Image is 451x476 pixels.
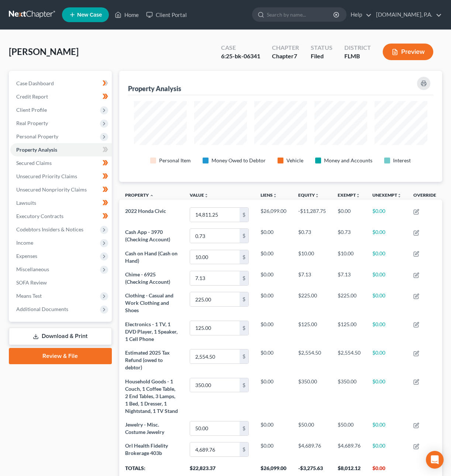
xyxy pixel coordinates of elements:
[292,268,332,289] td: $7.13
[16,186,87,193] span: Unsecured Nonpriority Claims
[10,170,112,183] a: Unsecured Priority Claims
[344,44,371,52] div: District
[125,229,170,242] span: Cash App - 3970 (Checking Account)
[332,317,366,346] td: $125.00
[261,192,277,198] a: Liensunfold_more
[125,321,178,342] span: Electronics - 1 TV, 1 DVD Player, 1 Speaker, 1 Cell Phone
[16,93,48,100] span: Credit Report
[383,44,433,60] button: Preview
[240,229,248,243] div: $
[332,246,366,268] td: $10.00
[16,160,52,166] span: Secured Claims
[347,8,372,21] a: Help
[125,378,178,414] span: Household Goods - 1 Couch, 1 Coffee Table, 2 End Tables, 3 Lamps, 1 Bed, 1 Dresser, 1 Nightstand,...
[128,84,181,93] div: Property Analysis
[366,317,407,346] td: $0.00
[393,157,411,164] div: Interest
[294,52,297,59] span: 7
[9,348,112,364] a: Review & File
[298,192,319,198] a: Equityunfold_more
[397,193,402,198] i: unfold_more
[125,250,178,264] span: Cash on Hand (Cash on Hand)
[426,451,444,469] div: Open Intercom Messenger
[16,279,47,286] span: SOFA Review
[190,442,240,456] input: 0.00
[125,349,170,370] span: Estimated 2025 Tax Refund (owed to debtor)
[125,442,168,456] span: Orl Health Fidelity Brokerage 403b
[10,210,112,223] a: Executory Contracts
[292,375,332,418] td: $350.00
[125,192,154,198] a: Property expand_less
[16,306,68,312] span: Additional Documents
[10,196,112,210] a: Lawsuits
[272,52,299,61] div: Chapter
[332,268,366,289] td: $7.13
[10,276,112,289] a: SOFA Review
[149,193,154,198] i: expand_less
[240,271,248,285] div: $
[240,208,248,222] div: $
[111,8,142,21] a: Home
[16,133,58,139] span: Personal Property
[267,8,334,21] input: Search by name...
[292,439,332,460] td: $4,689.76
[16,239,33,246] span: Income
[125,208,166,214] span: 2022 Honda Civic
[344,52,371,61] div: FLMB
[255,204,292,225] td: $26,099.00
[240,321,248,335] div: $
[9,328,112,345] a: Download & Print
[16,200,36,206] span: Lawsuits
[366,439,407,460] td: $0.00
[10,90,112,103] a: Credit Report
[366,268,407,289] td: $0.00
[16,226,83,232] span: Codebtors Insiders & Notices
[240,378,248,392] div: $
[255,439,292,460] td: $0.00
[338,192,360,198] a: Exemptunfold_more
[16,146,57,153] span: Property Analysis
[16,253,37,259] span: Expenses
[159,157,191,164] div: Personal Item
[240,349,248,363] div: $
[273,193,277,198] i: unfold_more
[332,375,366,418] td: $350.00
[142,8,190,21] a: Client Portal
[372,8,442,21] a: [DOMAIN_NAME], P.A.
[255,317,292,346] td: $0.00
[125,421,164,435] span: Jewelry - Misc. Costume Jewelry
[190,378,240,392] input: 0.00
[190,292,240,306] input: 0.00
[366,346,407,375] td: $0.00
[190,321,240,335] input: 0.00
[372,192,402,198] a: Unexemptunfold_more
[9,46,79,57] span: [PERSON_NAME]
[240,292,248,306] div: $
[292,418,332,439] td: $50.00
[356,193,360,198] i: unfold_more
[407,188,442,204] th: Override
[77,12,102,18] span: New Case
[125,292,173,313] span: Clothing - Casual and Work Clothing and Shoes
[240,421,248,435] div: $
[190,208,240,222] input: 0.00
[190,229,240,243] input: 0.00
[221,52,260,61] div: 6:25-bk-06341
[366,375,407,418] td: $0.00
[292,317,332,346] td: $125.00
[221,44,260,52] div: Case
[332,439,366,460] td: $4,689.76
[255,246,292,268] td: $0.00
[315,193,319,198] i: unfold_more
[190,192,209,198] a: Valueunfold_more
[324,157,372,164] div: Money and Accounts
[190,250,240,264] input: 0.00
[286,157,303,164] div: Vehicle
[255,268,292,289] td: $0.00
[255,375,292,418] td: $0.00
[332,346,366,375] td: $2,554.50
[255,346,292,375] td: $0.00
[292,289,332,317] td: $225.00
[10,143,112,156] a: Property Analysis
[10,156,112,170] a: Secured Claims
